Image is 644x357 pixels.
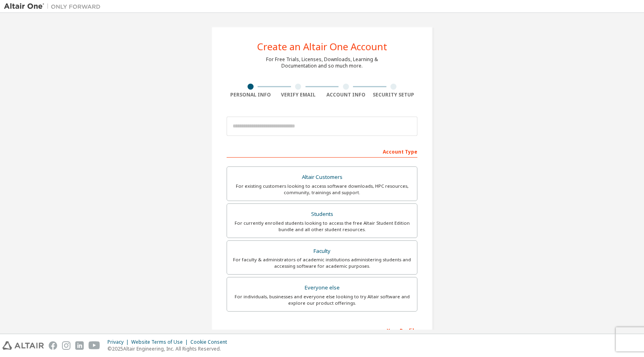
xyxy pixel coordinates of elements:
div: Security Setup [370,92,418,98]
div: For Free Trials, Licenses, Downloads, Learning & Documentation and so much more. [266,56,378,69]
img: altair_logo.svg [2,341,44,350]
div: For individuals, businesses and everyone else looking to try Altair software and explore our prod... [232,293,412,306]
div: Your Profile [227,324,417,336]
div: Students [232,209,412,220]
img: linkedin.svg [75,341,84,350]
div: For faculty & administrators of academic institutions administering students and accessing softwa... [232,256,412,269]
div: Privacy [107,339,131,345]
img: instagram.svg [62,341,70,350]
div: Account Type [227,145,417,158]
p: © 2025 Altair Engineering, Inc. All Rights Reserved. [107,345,232,352]
img: facebook.svg [49,341,57,350]
div: Cookie Consent [190,339,232,345]
div: Everyone else [232,282,412,293]
div: Website Terms of Use [131,339,190,345]
div: Account Info [322,92,370,98]
div: Create an Altair One Account [257,42,387,51]
div: Personal Info [227,92,275,98]
div: Faculty [232,246,412,257]
img: youtube.svg [89,341,100,350]
div: For currently enrolled students looking to access the free Altair Student Edition bundle and all ... [232,220,412,233]
div: For existing customers looking to access software downloads, HPC resources, community, trainings ... [232,183,412,196]
div: Altair Customers [232,172,412,183]
img: Altair One [4,2,105,10]
div: Verify Email [275,92,322,98]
